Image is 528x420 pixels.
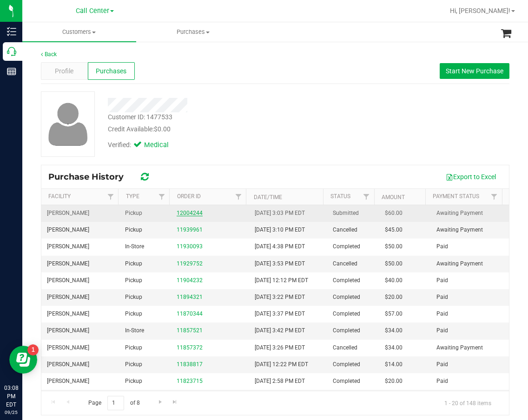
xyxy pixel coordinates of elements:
[385,209,403,218] span: $60.00
[333,310,360,318] span: Completed
[41,51,57,58] a: Back
[436,310,448,318] span: Paid
[436,343,483,352] span: Awaiting Payment
[433,193,479,200] a: Payment Status
[333,326,360,335] span: Completed
[108,112,172,122] div: Customer ID: 1477533
[154,189,169,205] a: Filter
[154,125,171,133] span: $0.00
[255,326,305,335] span: [DATE] 3:42 PM EDT
[125,293,142,302] span: Pickup
[177,277,203,284] a: 11904232
[108,124,335,134] div: Credit Available:
[48,172,133,182] span: Purchase History
[385,259,403,268] span: $50.00
[125,226,142,234] span: Pickup
[333,377,360,386] span: Completed
[125,343,142,352] span: Pickup
[450,7,510,14] span: Hi, [PERSON_NAME]!
[437,396,499,410] span: 1 - 20 of 148 items
[125,242,144,251] span: In-Store
[254,194,282,200] a: Date/Time
[333,360,360,369] span: Completed
[177,327,203,334] a: 11857521
[385,360,403,369] span: $14.00
[385,226,403,234] span: $45.00
[385,276,403,285] span: $40.00
[136,22,250,42] a: Purchases
[177,193,201,200] a: Order ID
[22,22,136,42] a: Customers
[22,28,136,36] span: Customers
[177,294,203,300] a: 11894321
[436,293,448,302] span: Paid
[103,189,118,205] a: Filter
[255,343,305,352] span: [DATE] 3:26 PM EDT
[255,377,305,386] span: [DATE] 2:58 PM EDT
[177,361,203,368] a: 11838817
[385,293,403,302] span: $20.00
[436,259,483,268] span: Awaiting Payment
[76,7,109,15] span: Call Center
[385,310,403,318] span: $57.00
[144,140,181,150] span: Medical
[333,242,360,251] span: Completed
[382,194,405,200] a: Amount
[153,396,167,408] a: Go to the next page
[177,210,203,216] a: 12004244
[385,326,403,335] span: $34.00
[255,310,305,318] span: [DATE] 3:37 PM EDT
[333,276,360,285] span: Completed
[333,209,359,218] span: Submitted
[7,27,16,36] inline-svg: Inventory
[47,377,89,386] span: [PERSON_NAME]
[255,293,305,302] span: [DATE] 3:22 PM EDT
[7,67,16,76] inline-svg: Reports
[47,226,89,234] span: [PERSON_NAME]
[255,276,308,285] span: [DATE] 12:12 PM EDT
[125,377,142,386] span: Pickup
[44,100,92,148] img: user-icon.png
[125,259,142,268] span: Pickup
[436,276,448,285] span: Paid
[137,28,250,36] span: Purchases
[47,360,89,369] span: [PERSON_NAME]
[333,343,357,352] span: Cancelled
[55,66,73,76] span: Profile
[255,259,305,268] span: [DATE] 3:53 PM EDT
[27,344,39,355] iframe: Resource center unread badge
[107,396,124,410] input: 1
[436,242,448,251] span: Paid
[177,378,203,384] a: 11823715
[125,209,142,218] span: Pickup
[168,396,182,408] a: Go to the last page
[48,193,71,200] a: Facility
[80,396,147,410] span: Page of 8
[47,259,89,268] span: [PERSON_NAME]
[4,409,18,416] p: 09/25
[7,47,16,56] inline-svg: Call Center
[108,140,181,150] div: Verified:
[255,226,305,234] span: [DATE] 3:10 PM EDT
[96,66,126,76] span: Purchases
[385,242,403,251] span: $50.00
[47,310,89,318] span: [PERSON_NAME]
[177,226,203,233] a: 11939961
[333,226,357,234] span: Cancelled
[440,169,502,185] button: Export to Excel
[255,209,305,218] span: [DATE] 3:03 PM EDT
[255,242,305,251] span: [DATE] 4:38 PM EDT
[436,377,448,386] span: Paid
[333,293,360,302] span: Completed
[359,189,374,205] a: Filter
[255,360,308,369] span: [DATE] 12:22 PM EDT
[126,193,139,200] a: Type
[436,360,448,369] span: Paid
[436,326,448,335] span: Paid
[125,360,142,369] span: Pickup
[440,63,509,79] button: Start New Purchase
[330,193,350,200] a: Status
[47,293,89,302] span: [PERSON_NAME]
[125,310,142,318] span: Pickup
